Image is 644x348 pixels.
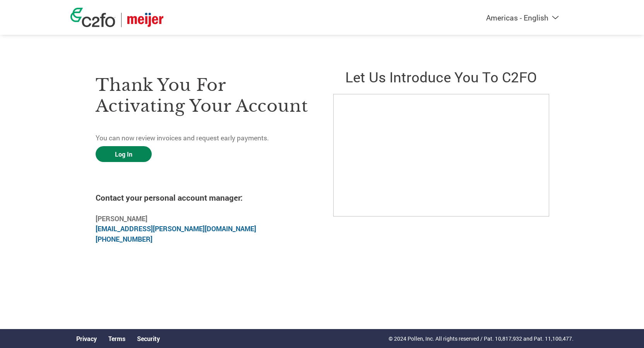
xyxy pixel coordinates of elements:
[127,13,163,27] img: Meijer
[333,94,549,217] iframe: C2FO Introduction Video
[76,334,97,343] a: Privacy
[96,75,311,116] h3: Thank you for activating your account
[389,334,574,343] p: © 2024 Pollen, Inc. All rights reserved / Pat. 10,817,932 and Pat. 11,100,477.
[137,334,160,343] a: Security
[96,146,152,162] a: Log In
[96,133,311,143] p: You can now review invoices and request early payments.
[333,67,548,86] h2: Let us introduce you to C2FO
[96,235,152,244] a: [PHONE_NUMBER]
[70,8,115,27] img: c2fo logo
[96,224,256,233] a: [EMAIL_ADDRESS][PERSON_NAME][DOMAIN_NAME]
[96,214,147,223] b: [PERSON_NAME]
[108,334,125,343] a: Terms
[96,192,311,203] h4: Contact your personal account manager:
